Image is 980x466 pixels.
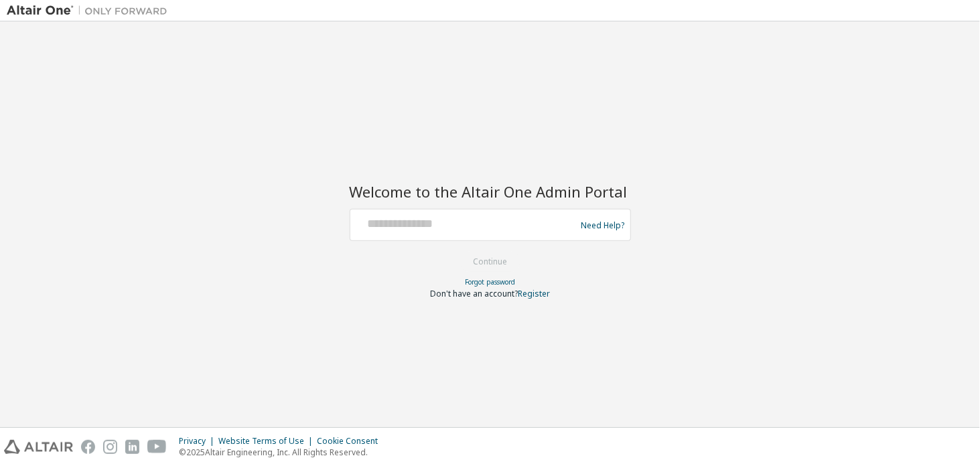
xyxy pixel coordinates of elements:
p: © 2025 Altair Engineering, Inc. All Rights Reserved. [179,447,386,458]
div: Cookie Consent [317,436,386,447]
img: instagram.svg [103,440,117,454]
img: facebook.svg [81,440,95,454]
a: Register [518,288,550,299]
img: Altair One [7,4,174,17]
span: Don't have an account? [430,288,518,299]
div: Privacy [179,436,218,447]
div: Website Terms of Use [218,436,317,447]
img: linkedin.svg [125,440,139,454]
a: Forgot password [465,277,515,287]
img: youtube.svg [147,440,167,454]
h2: Welcome to the Altair One Admin Portal [350,182,631,201]
img: altair_logo.svg [4,440,73,454]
